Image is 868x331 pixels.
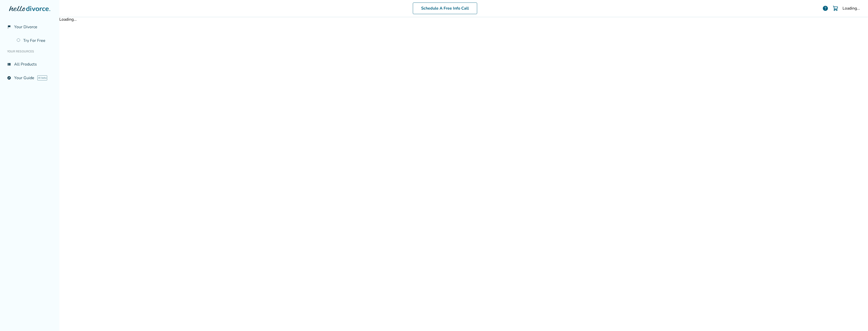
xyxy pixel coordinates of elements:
[14,24,37,30] span: Your Divorce
[843,6,860,11] div: Loading...
[832,5,838,11] img: Cart
[4,46,55,56] li: Your Resources
[4,21,55,33] a: flag_2Your Divorce
[14,35,55,46] a: Try For Free
[7,76,11,80] span: explore
[7,25,11,29] span: flag_2
[59,17,868,22] div: Loading...
[37,75,47,80] span: AI beta
[4,72,55,84] a: exploreYour GuideAI beta
[4,58,55,70] a: view_listAll Products
[822,5,828,11] a: help
[413,3,477,14] a: Schedule A Free Info Call
[7,62,11,66] span: view_list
